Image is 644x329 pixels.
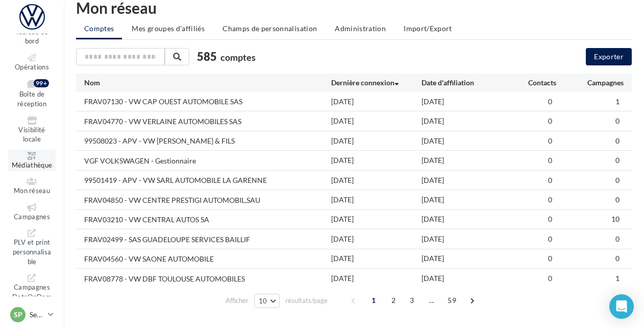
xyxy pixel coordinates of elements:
span: 59 [443,292,460,309]
span: 1 [365,292,382,309]
div: Open Intercom Messenger [609,294,634,319]
div: VGF VOLKSWAGEN - Gestionnaire [84,156,196,166]
span: Boîte de réception [17,90,46,108]
div: FRAV03210 - VW CENTRAL AUTOS SA [84,215,209,225]
div: Contacts [511,78,556,88]
a: Campagnes DataOnDemand [8,272,56,313]
span: 0 [548,254,552,263]
span: 0 [615,116,620,125]
span: 0 [615,136,620,145]
a: Campagnes [8,201,56,223]
span: Visibilité locale [18,126,45,144]
a: SP Service Produit [8,305,56,324]
span: 1 [615,97,620,106]
span: Afficher [226,296,249,306]
div: FRAV07130 - VW CAP OUEST AUTOMOBILE SAS [84,97,242,107]
button: 10 [254,294,280,308]
a: Visibilité locale [8,114,56,146]
span: résultats/page [285,296,328,306]
div: FRAV04770 - VW VERLAINE AUTOMOBILES SAS [84,116,241,127]
span: Campagnes DataOnDemand [12,283,52,310]
span: 0 [615,156,620,165]
div: [DATE] [422,136,511,146]
span: 0 [548,136,552,145]
button: Exporter [586,48,632,65]
div: FRAV04850 - VW CENTRE PRESTIGI AUTOMOBIL,SAU [84,195,260,205]
div: Dernière connexion [331,78,421,88]
div: FRAV08778 - VW DBF TOULOUSE AUTOMOBILES [84,274,245,284]
div: Nom [84,78,331,88]
div: [DATE] [331,155,421,166]
span: Opérations [15,63,49,71]
a: Opérations [8,52,56,74]
p: Service Produit [30,310,44,320]
a: Médiathèque [8,150,56,172]
div: [DATE] [422,175,511,185]
div: [DATE] [331,214,421,224]
div: Date d'affiliation [422,78,511,88]
div: 99508023 - APV - VW [PERSON_NAME] & FILS [84,136,235,146]
div: [DATE] [331,97,421,107]
div: 99+ [34,79,49,87]
div: [DATE] [331,175,421,185]
span: 0 [548,116,552,125]
span: 0 [615,195,620,204]
div: FRAV04560 - VW SAONE AUTOMOBILE [84,254,214,264]
div: Campagnes [556,78,624,88]
span: 0 [548,234,552,243]
span: Tableau de bord [15,28,48,45]
span: 0 [548,156,552,165]
span: 0 [548,215,552,223]
span: 3 [404,292,420,309]
div: FRAV02499 - SAS GUADELOUPE SERVICES BAILLIF [84,234,250,245]
div: 99501419 - APV - VW SARL AUTOMOBILE LA GARENNE [84,175,267,185]
span: 1 [615,274,620,283]
a: Mon réseau [8,175,56,197]
div: [DATE] [422,234,511,244]
div: [DATE] [422,116,511,126]
div: [DATE] [422,195,511,205]
div: [DATE] [422,273,511,284]
span: Mon réseau [14,186,50,195]
span: 2 [385,292,402,309]
span: Administration [335,24,386,33]
div: [DATE] [331,234,421,244]
a: Boîte de réception 99+ [8,77,56,110]
span: Import/Export [404,24,452,33]
div: [DATE] [422,214,511,224]
span: Champs de personnalisation [222,24,317,33]
div: [DATE] [331,116,421,126]
span: SP [14,310,22,320]
div: [DATE] [422,97,511,107]
span: 0 [615,176,620,184]
div: [DATE] [331,195,421,205]
span: 0 [548,195,552,204]
span: 0 [548,274,552,283]
div: [DATE] [331,273,421,284]
span: Campagnes [14,213,50,221]
span: 0 [615,234,620,243]
span: comptes [220,52,256,63]
a: PLV et print personnalisable [8,227,56,268]
span: 10 [259,297,267,305]
span: Médiathèque [12,161,53,169]
div: [DATE] [331,253,421,264]
span: Mes groupes d'affiliés [132,24,205,33]
span: PLV et print personnalisable [13,239,52,266]
span: 0 [548,97,552,106]
span: 0 [548,176,552,184]
span: ... [424,292,440,309]
div: [DATE] [422,155,511,166]
span: 0 [615,254,620,263]
div: [DATE] [422,253,511,264]
div: [DATE] [331,136,421,146]
span: 585 [197,49,217,64]
span: 10 [611,215,620,223]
